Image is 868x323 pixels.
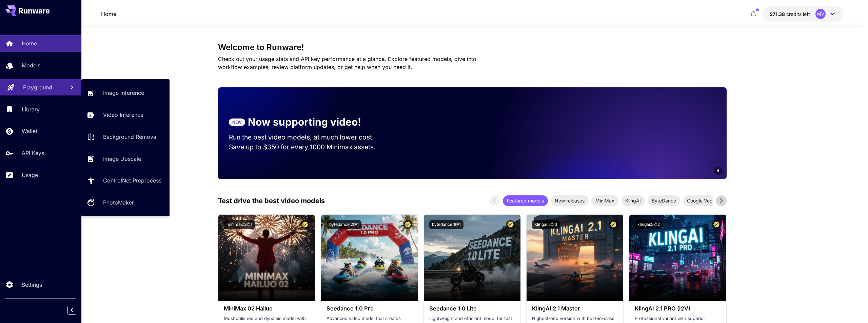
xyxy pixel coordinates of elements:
[103,89,144,97] p: Image Inference
[629,215,726,301] img: alt
[300,220,310,229] button: Certified Model – Vetted for best performance and includes a commercial license.
[22,127,37,135] p: Wallet
[591,197,618,204] span: MiniMax
[81,107,170,123] a: Video Inference
[224,305,310,312] h3: MiniMax 02 Hailuo
[103,155,141,163] p: Image Upscale
[609,220,618,229] button: Certified Model – Vetted for best performance and includes a commercial license.
[770,10,810,18] div: $71.37859
[503,197,548,204] span: Featured models
[73,304,81,316] div: Collapse sidebar
[683,197,716,204] span: Google Veo
[103,176,161,185] p: ControlNet Preprocess
[403,220,412,229] button: Certified Model – Vetted for best performance and includes a commercial license.
[327,220,361,229] button: bytedance:2@1
[248,114,361,130] p: Now supporting video!
[429,305,515,312] h3: Seedance 1.0 Lite
[621,197,645,204] span: KlingAI
[327,305,412,312] h3: Seedance 1.0 Pro
[81,129,170,145] a: Background Removal
[763,6,843,22] button: $71.37859
[424,215,520,301] img: alt
[218,196,325,206] p: Test drive the best video models
[22,61,40,69] p: Models
[218,56,476,70] span: Check out your usage stats and API key performance at a glance. Explore featured models, dive int...
[81,194,170,211] a: PhotoMaker
[717,168,719,173] span: 6
[770,11,786,17] span: $71.38
[22,281,42,289] p: Settings
[551,197,589,204] span: New releases
[786,11,810,17] span: credits left
[22,171,38,179] p: Usage
[532,305,618,312] h3: KlingAI 2.1 Master
[224,220,255,229] button: minimax:3@1
[218,215,315,301] img: alt
[22,39,37,47] p: Home
[635,305,721,312] h3: KlingAI 2.1 PRO (I2V)
[635,220,663,229] button: klingai:5@2
[218,43,727,52] h3: Welcome to Runware!
[23,83,52,91] p: Playground
[506,220,515,229] button: Certified Model – Vetted for best performance and includes a commercial license.
[815,9,826,19] div: MV
[648,197,680,204] span: ByteDance
[103,133,158,141] p: Background Removal
[101,10,116,18] p: Home
[81,150,170,167] a: Image Upscale
[429,220,463,229] button: bytedance:1@1
[103,198,134,207] p: PhotoMaker
[232,119,242,125] p: NEW
[527,215,623,301] img: alt
[101,10,116,18] nav: breadcrumb
[103,111,143,119] p: Video Inference
[81,172,170,189] a: ControlNet Preprocess
[67,306,76,315] button: Collapse sidebar
[22,105,40,113] p: Library
[532,220,560,229] button: klingai:5@3
[321,215,418,301] img: alt
[229,132,387,142] p: Run the best video models, at much lower cost.
[81,85,170,101] a: Image Inference
[229,142,387,152] p: Save up to $350 for every 1000 Minimax assets.
[712,220,721,229] button: Certified Model – Vetted for best performance and includes a commercial license.
[22,149,44,157] p: API Keys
